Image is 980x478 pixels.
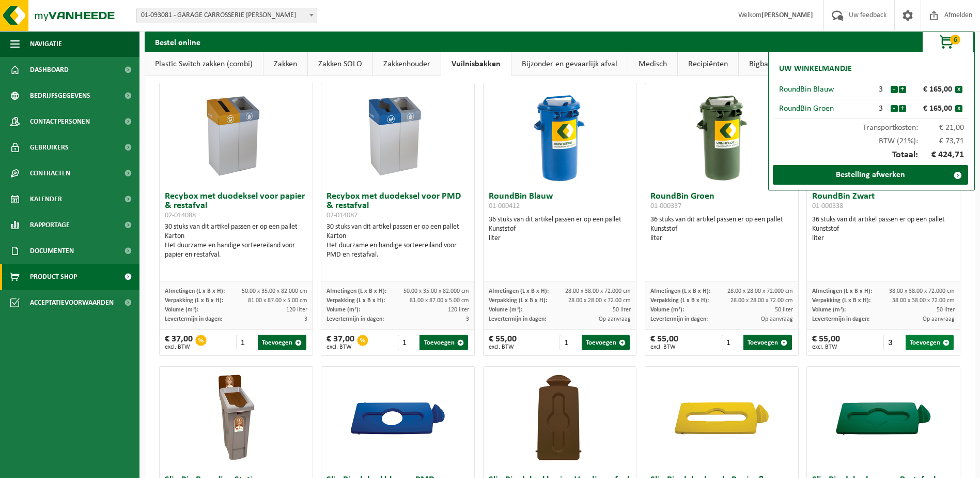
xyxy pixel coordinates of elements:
[906,335,954,350] button: Toevoegen
[236,335,257,350] input: 1
[248,297,307,304] span: 81.00 x 87.00 x 5.00 cm
[263,52,307,76] a: Zakken
[937,307,955,313] span: 50 liter
[922,32,974,52] button: 6
[137,8,317,23] span: 01-093081 - GARAGE CARROSSERIE ANTOINE - GERAARDSBERGEN
[774,118,969,132] div: Transportkosten:
[883,335,904,350] input: 1
[308,52,372,76] a: Zakken SOLO
[448,307,469,313] span: 120 liter
[650,288,710,294] span: Afmetingen (L x B x H):
[650,202,681,210] span: 01-000337
[326,222,469,260] div: 30 stuks van dit artikel passen er op een pallet
[165,307,198,313] span: Volume (m³):
[165,344,193,350] span: excl. BTW
[165,297,223,304] span: Verpakking (L x B x H):
[628,52,677,76] a: Medisch
[326,192,469,220] h3: Recybox met duodeksel voor PMD & restafval
[30,57,69,83] span: Dashboard
[326,297,385,304] span: Verpakking (L x B x H):
[165,232,307,241] div: Karton
[730,297,793,304] span: 28.00 x 28.00 x 72.00 cm
[950,35,960,44] span: 6
[650,234,793,243] div: liter
[30,186,62,212] span: Kalender
[568,297,631,304] span: 28.00 x 28.00 x 72.00 cm
[258,335,306,350] button: Toevoegen
[812,307,846,313] span: Volume (m³):
[30,83,90,109] span: Bedrijfsgegevens
[326,212,357,219] span: 02-014087
[184,367,288,470] img: 01-000966
[761,11,813,19] strong: [PERSON_NAME]
[346,83,449,187] img: 02-014087
[30,160,70,186] span: Contracten
[650,297,709,304] span: Verpakking (L x B x H):
[955,86,962,93] button: x
[872,85,890,94] div: 3
[955,105,962,112] button: x
[812,202,843,210] span: 01-000338
[559,335,580,350] input: 1
[184,83,288,187] img: 02-014088
[812,215,955,243] div: 36 stuks van dit artikel passen er op een pallet
[918,124,965,132] span: € 21,00
[30,290,114,316] span: Acceptatievoorwaarden
[410,297,469,304] span: 81.00 x 87.00 x 5.00 cm
[774,57,857,80] h2: Uw winkelmandje
[326,241,469,260] div: Het duurzame en handige sorteereiland voor PMD en restafval.
[145,32,211,52] h2: Bestel online
[812,225,955,234] div: Kunststof
[909,85,955,94] div: € 165,00
[779,85,872,94] div: RoundBin Blauw
[419,335,468,350] button: Toevoegen
[779,104,872,113] div: RoundBin Groen
[761,316,793,322] span: Op aanvraag
[466,316,469,322] span: 3
[650,316,708,322] span: Levertermijn in dagen:
[326,316,384,322] span: Levertermijn in dagen:
[326,232,469,241] div: Karton
[696,83,748,187] img: 01-000337
[812,344,840,350] span: excl. BTW
[489,297,547,304] span: Verpakking (L x B x H):
[145,52,263,76] a: Plastic Switch zakken (combi)
[326,335,354,350] div: € 37,00
[613,307,631,313] span: 50 liter
[30,238,74,264] span: Documenten
[650,335,678,350] div: € 55,00
[650,215,793,243] div: 36 stuks van dit artikel passen er op een pallet
[891,86,898,93] button: -
[872,104,890,113] div: 3
[304,316,307,322] span: 3
[812,316,869,322] span: Levertermijn in dagen:
[812,297,870,304] span: Verpakking (L x B x H):
[727,288,793,294] span: 28.00 x 28.00 x 72.000 cm
[489,288,549,294] span: Afmetingen (L x B x H):
[489,215,631,243] div: 36 stuks van dit artikel passen er op een pallet
[670,367,773,470] img: 02-014036
[165,192,307,220] h3: Recybox met duodeksel voor papier & restafval
[489,234,631,243] div: liter
[326,288,386,294] span: Afmetingen (L x B x H):
[909,104,955,113] div: € 165,00
[489,192,631,213] h3: RoundBin Blauw
[165,212,196,219] span: 02-014088
[489,202,520,210] span: 01-000412
[774,132,969,145] div: BTW (21%):
[165,316,222,322] span: Levertermijn in dagen:
[899,105,906,112] button: +
[373,52,441,76] a: Zakkenhouder
[403,288,469,294] span: 50.00 x 35.00 x 82.000 cm
[650,225,793,234] div: Kunststof
[812,234,955,243] div: liter
[165,288,225,294] span: Afmetingen (L x B x H):
[326,307,360,313] span: Volume (m³):
[30,264,77,290] span: Product Shop
[743,335,791,350] button: Toevoegen
[812,335,840,350] div: € 55,00
[565,288,631,294] span: 28.00 x 38.00 x 72.000 cm
[923,316,955,322] span: Op aanvraag
[242,288,307,294] span: 50.00 x 35.00 x 82.000 cm
[775,307,793,313] span: 50 liter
